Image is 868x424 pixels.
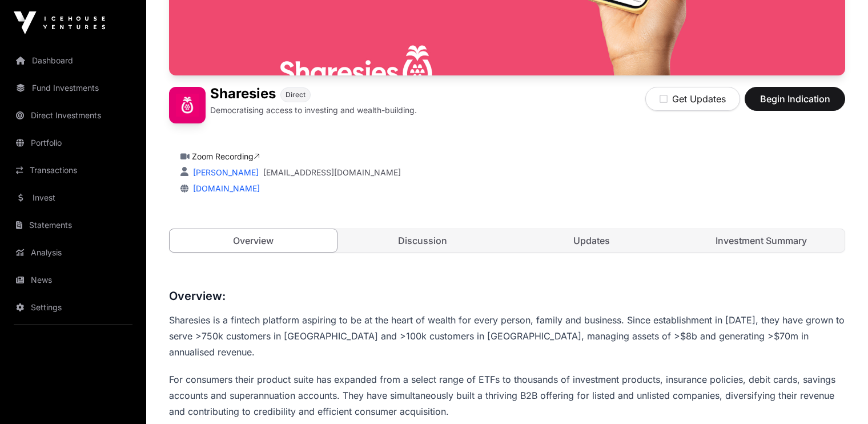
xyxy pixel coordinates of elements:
[645,87,740,111] button: Get Updates
[210,87,276,102] h1: Sharesies
[191,167,259,177] a: [PERSON_NAME]
[263,167,401,178] a: [EMAIL_ADDRESS][DOMAIN_NAME]
[745,98,845,110] a: Begin Indication
[169,229,337,253] a: Overview
[286,90,306,99] span: Direct
[170,229,845,252] nav: Tabs
[9,267,137,293] a: News
[169,87,206,123] img: Sharesies
[192,151,260,161] a: Zoom Recording
[811,369,868,424] iframe: Chat Widget
[14,11,105,34] img: Icehouse Ventures Logo
[210,105,417,116] p: Democratising access to investing and wealth-building.
[745,87,845,111] button: Begin Indication
[678,229,845,252] a: Investment Summary
[169,287,845,305] h3: Overview:
[169,371,845,419] p: For consumers their product suite has expanded from a select range of ETFs to thousands of invest...
[9,240,137,265] a: Analysis
[169,312,845,360] p: Sharesies is a fintech platform aspiring to be at the heart of wealth for every person, family an...
[9,103,137,128] a: Direct Investments
[9,185,137,210] a: Invest
[759,92,831,106] span: Begin Indication
[9,75,137,101] a: Fund Investments
[339,229,507,252] a: Discussion
[9,48,137,73] a: Dashboard
[9,213,137,238] a: Statements
[9,130,137,155] a: Portfolio
[9,295,137,320] a: Settings
[508,229,676,252] a: Updates
[188,183,260,193] a: [DOMAIN_NAME]
[9,158,137,183] a: Transactions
